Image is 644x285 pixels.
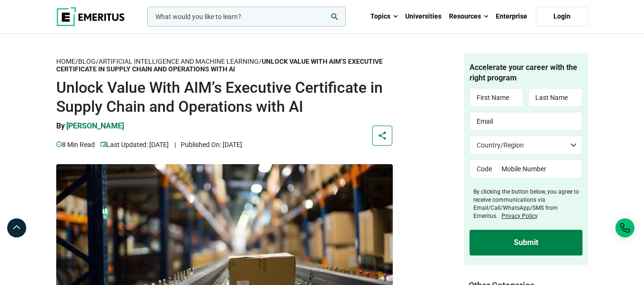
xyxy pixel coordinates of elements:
h4: Accelerate your career with the right program [470,62,583,84]
input: Mobile Number [495,159,583,178]
select: Country [470,136,583,155]
h1: Unlock Value With AIM’s Executive Certificate in Supply Chain and Operations with AI [56,78,393,116]
p: Last Updated: [DATE] [101,139,169,150]
strong: Unlock Value With AIM’s Executive Certificate in Supply Chain and Operations with AI [56,58,383,73]
a: Privacy Policy [501,213,537,219]
input: Email [470,112,583,131]
input: woocommerce-product-search-field-0 [147,7,346,27]
img: video-views [56,141,62,147]
input: Last Name [528,88,583,107]
label: By clicking the button below, you agree to receive communications via Email/Call/WhatsApp/SMS fro... [473,188,583,220]
a: Blog [78,58,96,66]
a: [PERSON_NAME] [66,121,124,139]
p: Published On: [DATE] [174,139,242,150]
span: / / / [56,58,383,73]
input: Submit [470,230,583,256]
p: 8 min read [56,139,95,150]
input: Code [470,159,495,178]
span: | [174,141,176,148]
a: Home [56,58,75,66]
input: First Name [470,88,524,107]
p: [PERSON_NAME] [66,121,124,131]
a: Artificial Intelligence and Machine Learning [99,58,259,66]
span: By [56,121,65,130]
img: video-views [101,141,106,147]
a: Login [536,7,588,27]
